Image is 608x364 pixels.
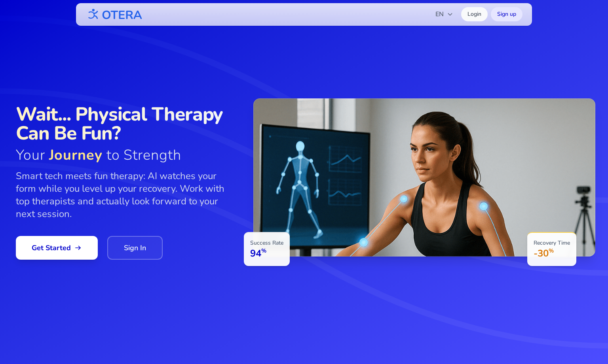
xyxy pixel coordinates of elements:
p: Smart tech meets fun therapy: AI watches your form while you level up your recovery. Work with to... [16,170,237,220]
span: Get Started [32,242,82,253]
a: Sign In [107,236,163,260]
p: 94 [250,247,283,260]
span: Journey [49,145,103,165]
a: Sign up [491,7,522,21]
a: Get Started [16,236,98,260]
img: OTERA logo [85,6,142,23]
span: Wait... Physical Therapy Can Be Fun? [16,105,237,143]
span: Your to Strength [16,147,237,163]
p: Success Rate [250,239,283,247]
a: Login [461,7,488,21]
span: EN [435,9,453,19]
button: EN [431,6,458,22]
